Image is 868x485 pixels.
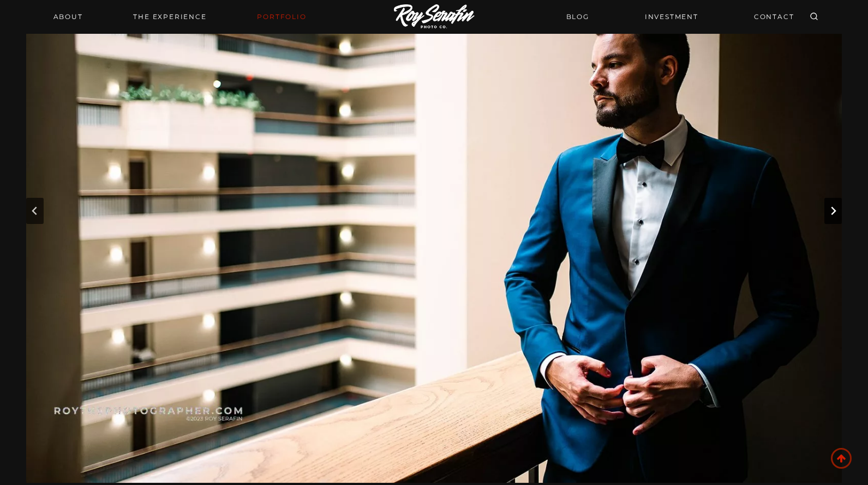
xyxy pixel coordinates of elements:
[26,198,44,224] button: Previous slide
[394,4,475,30] img: Logo of Roy Serafin Photo Co., featuring stylized text in white on a light background, representi...
[560,7,801,26] nav: Secondary Navigation
[747,7,801,26] a: CONTACT
[47,9,89,25] a: About
[560,7,596,26] a: BLOG
[831,448,852,469] a: Scroll to top
[127,9,213,25] a: THE EXPERIENCE
[47,9,313,25] nav: Primary Navigation
[250,9,313,25] a: Portfolio
[638,7,705,26] a: INVESTMENT
[824,198,842,224] button: Next slide
[806,9,822,25] button: View Search Form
